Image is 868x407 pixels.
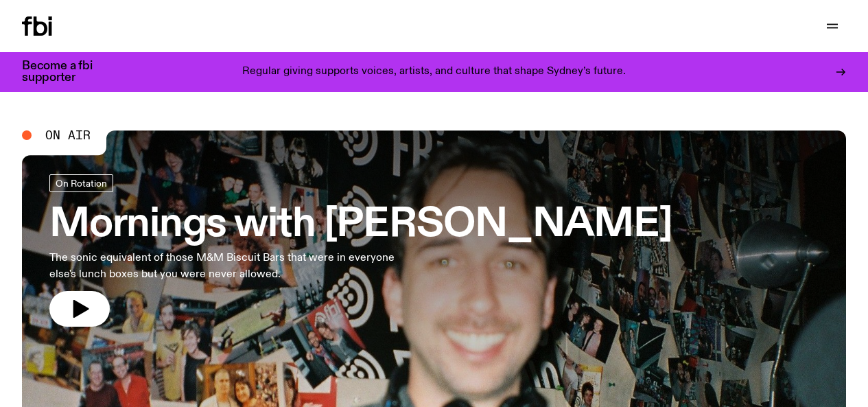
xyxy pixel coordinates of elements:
[56,178,107,189] span: On Rotation
[49,174,113,192] a: On Rotation
[45,129,91,141] span: On Air
[242,66,626,78] p: Regular giving supports voices, artists, and culture that shape Sydney’s future.
[49,250,401,283] p: The sonic equivalent of those M&M Biscuit Bars that were in everyone else's lunch boxes but you w...
[22,60,110,84] h3: Become a fbi supporter
[49,174,672,327] a: Mornings with [PERSON_NAME]The sonic equivalent of those M&M Biscuit Bars that were in everyone e...
[49,206,672,244] h3: Mornings with [PERSON_NAME]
